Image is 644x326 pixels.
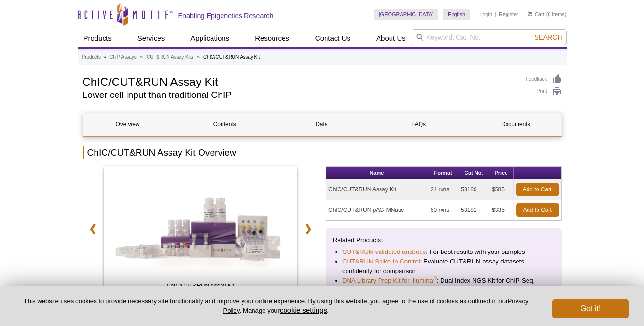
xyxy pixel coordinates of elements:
[374,9,439,20] a: [GEOGRAPHIC_DATA]
[342,276,545,295] li: : Dual Index NGS Kit for ChIP-Seq, CUT&RUN, and ds methylated DNA assays
[516,183,559,196] a: Add to Cart
[489,167,513,179] th: Price
[82,53,101,62] a: Products
[479,11,492,18] a: Login
[203,54,260,60] li: ChIC/CUT&RUN Assay Kit
[342,247,426,257] a: CUT&RUN-validated antibody
[552,299,629,318] button: Got it!
[342,247,545,257] li: : For best results with your samples
[499,11,518,18] a: Register
[103,54,106,60] li: »
[280,306,327,314] button: cookie settings
[83,113,173,136] a: Overview
[185,29,235,47] a: Applications
[342,257,545,276] li: : Evaluate CUT&RUN assay datasets confidently for comparison
[342,276,437,285] a: DNA Library Prep Kit for Illumina®
[471,113,560,136] a: Documents
[489,200,513,221] td: $335
[109,53,137,62] a: ChIP Assays
[326,179,428,200] td: ChIC/CUT&RUN Assay Kit
[516,203,559,217] a: Add to Cart
[83,74,517,88] h1: ChIC/CUT&RUN Assay Kit
[147,53,193,62] a: CUT&RUN Assay Kits
[326,200,428,221] td: ChIC/CUT&RUN pAG-MNase
[428,179,458,200] td: 24 rxns
[526,74,562,84] a: Feedback
[495,9,496,20] li: |
[443,9,470,20] a: English
[83,146,562,159] h2: ChIC/CUT&RUN Assay Kit Overview
[534,33,562,41] span: Search
[333,235,555,245] p: Related Products:
[277,113,367,136] a: Data
[106,281,295,291] span: ChIC/CUT&RUN Assay Kit
[458,200,489,221] td: 53181
[132,29,171,47] a: Services
[104,166,297,298] a: ChIC/CUT&RUN Assay Kit
[342,257,420,266] a: CUT&RUN Spike-In Control
[458,179,489,200] td: 53180
[528,9,567,20] li: (0 items)
[374,113,464,136] a: FAQs
[104,166,297,295] img: ChIC/CUT&RUN Assay Kit
[309,29,356,47] a: Contact Us
[531,33,565,42] button: Search
[412,29,567,45] input: Keyword, Cat. No.
[298,218,318,240] a: ❯
[370,29,412,47] a: About Us
[223,297,528,314] a: Privacy Policy
[140,54,143,60] li: »
[83,91,517,99] h2: Lower cell input than traditional ChIP
[458,167,489,179] th: Cat No.
[197,54,200,60] li: »
[528,11,545,18] a: Cart
[249,29,295,47] a: Resources
[526,87,562,97] a: Print
[326,167,428,179] th: Name
[78,29,117,47] a: Products
[180,113,270,136] a: Contents
[178,11,274,20] h2: Enabling Epigenetics Research
[489,179,513,200] td: $585
[428,167,458,179] th: Format
[433,275,437,281] sup: ®
[528,11,532,16] img: Your Cart
[15,297,537,315] p: This website uses cookies to provide necessary site functionality and improve your online experie...
[428,200,458,221] td: 50 rxns
[83,218,103,240] a: ❮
